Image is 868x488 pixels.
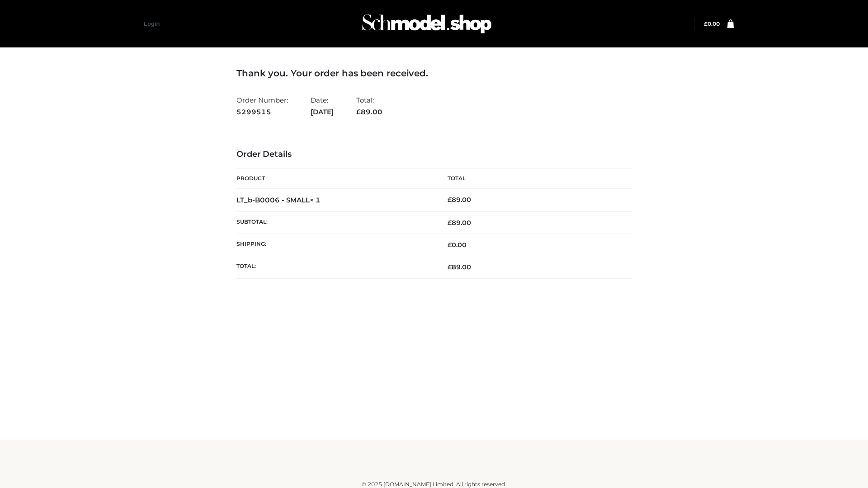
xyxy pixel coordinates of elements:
img: Schmodel Admin 964 [359,6,495,42]
span: £ [448,196,452,204]
th: Product [236,169,434,189]
th: Total: [236,256,434,278]
a: £0.00 [704,20,720,27]
span: 89.00 [448,219,471,227]
li: Date: [311,92,334,120]
li: Order Number: [236,92,288,120]
span: £ [356,108,361,116]
strong: 5299515 [236,106,288,118]
span: 89.00 [356,108,382,116]
th: Shipping: [236,234,434,256]
strong: [DATE] [311,106,334,118]
bdi: 0.00 [704,20,720,27]
a: Login [144,20,160,27]
span: 89.00 [448,263,471,271]
span: £ [448,241,452,249]
li: Total: [356,92,382,120]
th: Subtotal: [236,211,434,234]
h3: Order Details [236,150,632,160]
bdi: 89.00 [448,196,471,204]
strong: × 1 [310,196,321,204]
bdi: 0.00 [448,241,467,249]
span: £ [448,219,452,227]
h3: Thank you. Your order has been received. [236,68,632,79]
strong: LT_b-B0006 - SMALL [236,196,321,204]
span: £ [448,263,452,271]
th: Total [434,169,632,189]
span: £ [704,20,708,27]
